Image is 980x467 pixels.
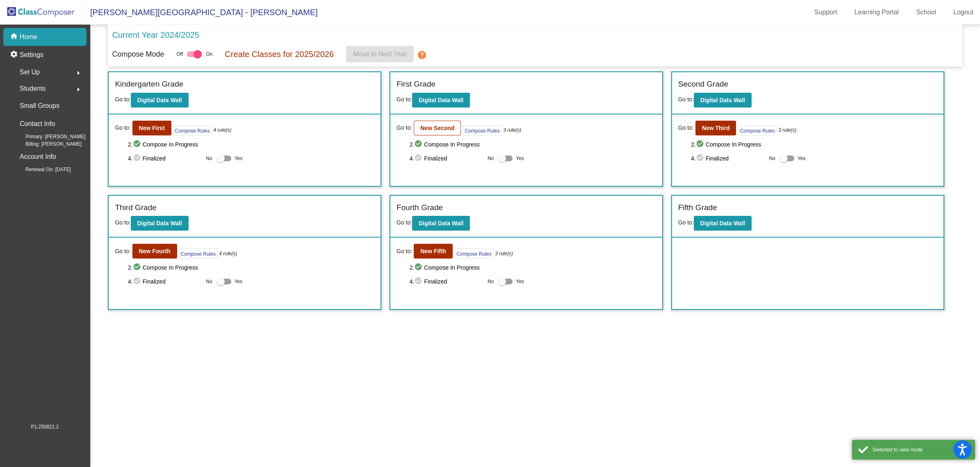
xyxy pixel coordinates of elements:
[410,140,656,149] span: 2. Compose In Progress
[115,202,156,214] label: Third Grade
[678,78,729,90] label: Second Grade
[137,220,182,227] b: Digital Data Wall
[769,155,775,162] span: No
[420,125,454,131] b: New Second
[495,250,513,257] i: 3 rule(s)
[873,446,969,453] div: Switched to view mode
[115,219,130,226] span: Go to:
[702,125,730,131] b: New Third
[419,97,463,103] b: Digital Data Wall
[700,97,745,103] b: Digital Data Wall
[137,97,182,103] b: Digital Data Wall
[463,125,501,135] button: Compose Rules
[678,219,694,226] span: Go to:
[414,140,424,149] mat-icon: check_circle
[20,100,59,112] p: Small Groups
[678,96,694,103] span: Go to:
[235,277,243,286] span: Yes
[808,6,844,19] a: Support
[12,140,82,148] span: Billing: [PERSON_NAME]
[696,153,706,163] mat-icon: check_circle
[700,220,745,227] b: Digital Data Wall
[73,68,83,78] mat-icon: arrow_right
[131,216,189,231] button: Digital Data Wall
[20,118,55,130] p: Contact Info
[414,277,424,286] mat-icon: check_circle
[909,6,943,19] a: School
[397,247,412,256] span: Go to:
[947,6,980,19] a: Logout
[397,78,435,90] label: First Grade
[419,220,463,227] b: Digital Data Wall
[115,96,130,103] span: Go to:
[503,126,521,134] i: 3 rule(s)
[412,216,470,231] button: Digital Data Wall
[131,93,189,108] button: Digital Data Wall
[397,96,412,103] span: Go to:
[678,124,694,132] span: Go to:
[176,50,183,58] span: Off
[20,151,56,163] p: Account Info
[397,124,412,132] span: Go to:
[417,50,427,60] mat-icon: help
[10,50,20,60] mat-icon: settings
[133,140,143,149] mat-icon: check_circle
[353,50,407,57] span: Move to Next Year
[691,153,765,163] span: 4. Finalized
[73,85,83,94] mat-icon: arrow_right
[488,155,494,162] span: No
[420,248,446,254] b: New Fifth
[206,50,212,58] span: On
[235,153,243,163] span: Yes
[20,32,37,42] p: Home
[132,121,171,135] button: New First
[128,277,202,286] span: 4. Finalized
[82,6,318,19] span: [PERSON_NAME][GEOGRAPHIC_DATA] - [PERSON_NAME]
[219,250,237,257] i: 4 rule(s)
[412,93,470,108] button: Digital Data Wall
[778,126,796,134] i: 3 rule(s)
[139,248,171,254] b: New Fourth
[848,6,906,19] a: Learning Portal
[225,48,334,60] p: Create Classes for 2025/2026
[414,244,453,259] button: New Fifth
[12,133,86,140] span: Primary: [PERSON_NAME]
[20,50,43,60] p: Settings
[10,32,20,42] mat-icon: home
[128,153,202,163] span: 4. Finalized
[516,277,524,286] span: Yes
[397,219,412,226] span: Go to:
[132,244,177,259] button: New Fourth
[695,121,736,135] button: New Third
[206,278,212,285] span: No
[454,248,493,259] button: Compose Rules
[115,247,130,256] span: Go to:
[179,248,218,259] button: Compose Rules
[738,125,777,135] button: Compose Rules
[115,78,183,90] label: Kindergarten Grade
[798,153,806,163] span: Yes
[213,126,231,134] i: 4 rule(s)
[173,125,212,135] button: Compose Rules
[346,46,414,62] button: Move to Next Year
[410,263,656,272] span: 2. Compose In Progress
[694,93,752,108] button: Digital Data Wall
[414,263,424,272] mat-icon: check_circle
[410,277,483,286] span: 4. Finalized
[696,140,706,149] mat-icon: check_circle
[691,140,937,149] span: 2. Compose In Progress
[112,49,164,60] p: Compose Mode
[133,263,143,272] mat-icon: check_circle
[410,153,483,163] span: 4. Finalized
[694,216,752,231] button: Digital Data Wall
[414,153,424,163] mat-icon: check_circle
[133,153,143,163] mat-icon: check_circle
[12,166,71,173] span: Renewal On: [DATE]
[139,125,165,131] b: New First
[397,202,443,214] label: Fourth Grade
[488,278,494,285] span: No
[115,124,130,132] span: Go to:
[128,140,374,149] span: 2. Compose In Progress
[133,277,143,286] mat-icon: check_circle
[516,153,524,163] span: Yes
